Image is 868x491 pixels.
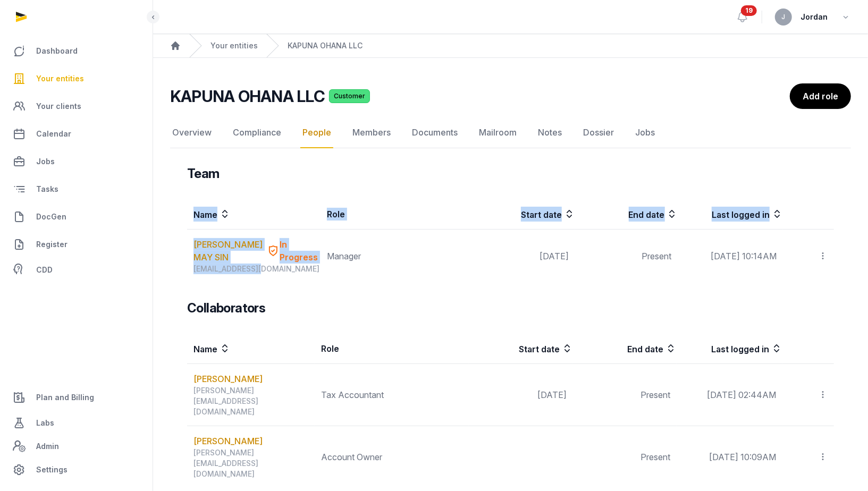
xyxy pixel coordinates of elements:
th: End date [575,199,678,230]
span: Present [641,452,670,462]
th: Start date [469,334,573,364]
th: Last logged in [678,199,783,230]
a: Members [350,117,393,148]
span: Present [642,251,672,261]
a: Dashboard [9,38,144,64]
span: Admin [36,440,59,453]
span: CDD [36,264,53,276]
th: End date [573,334,677,364]
span: Tasks [36,183,58,196]
a: Compliance [231,117,283,148]
span: Jordan [800,11,828,23]
a: Settings [9,457,144,482]
span: Labs [36,417,54,429]
a: Tasks [9,176,144,202]
a: People [300,117,333,148]
a: Register [9,232,144,257]
a: Documents [410,117,460,148]
td: Tax Accountant [315,364,469,426]
a: Overview [170,117,214,148]
a: Plan and Billing [9,385,144,410]
span: [DATE] 10:09AM [709,452,776,462]
div: [PERSON_NAME][EMAIL_ADDRESS][DOMAIN_NAME] [193,385,314,417]
td: [DATE] [469,364,573,426]
td: Manager [321,230,471,283]
h3: Collaborators [187,300,265,317]
a: Jobs [633,117,657,148]
a: Notes [536,117,564,148]
button: J [775,9,792,26]
span: Calendar [36,128,71,140]
a: Calendar [9,121,144,147]
th: Role [321,199,471,230]
span: Jobs [36,155,55,168]
span: Your entities [36,72,84,85]
a: KAPUNA OHANA LLC [288,40,363,51]
span: Dashboard [36,45,78,57]
h3: Team [187,165,220,182]
nav: Breadcrumb [153,34,868,58]
th: Name [187,199,321,230]
a: Mailroom [477,117,519,148]
a: [PERSON_NAME] [193,373,263,385]
a: Jobs [9,149,144,174]
th: Role [315,334,469,364]
a: [PERSON_NAME] [193,435,263,447]
td: [DATE] [471,230,575,283]
th: Last logged in [677,334,782,364]
a: Your entities [9,66,144,91]
nav: Tabs [170,117,851,148]
div: [EMAIL_ADDRESS][DOMAIN_NAME] [193,264,320,274]
span: Present [641,390,670,400]
th: Start date [471,199,575,230]
a: CDD [9,259,144,281]
td: Account Owner [315,426,469,488]
span: [DATE] 02:44AM [707,390,776,400]
a: [PERSON_NAME] MAY SIN [193,238,263,264]
span: Settings [36,463,68,476]
a: DocGen [9,204,144,230]
h2: KAPUNA OHANA LLC [170,87,325,106]
span: 19 [741,5,757,16]
a: Your entities [210,40,258,51]
span: Register [36,238,68,251]
div: [PERSON_NAME][EMAIL_ADDRESS][DOMAIN_NAME] [193,447,314,479]
a: Labs [9,410,144,436]
span: Your clients [36,100,81,113]
span: Plan and Billing [36,391,94,404]
a: Your clients [9,94,144,119]
span: In Progress [280,238,320,264]
span: Customer [329,89,370,103]
span: DocGen [36,210,66,223]
a: Dossier [581,117,616,148]
span: [DATE] 10:14AM [711,251,777,261]
span: J [782,14,786,20]
th: Name [187,334,315,364]
a: Admin [9,436,144,457]
a: Add role [790,83,851,109]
